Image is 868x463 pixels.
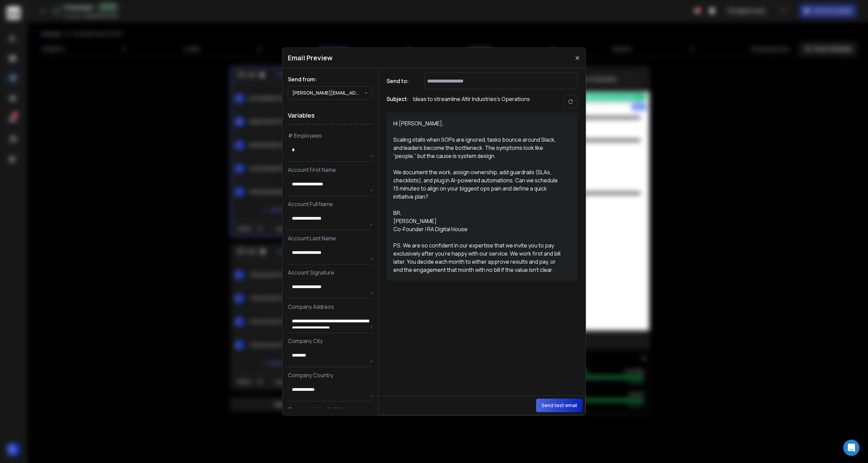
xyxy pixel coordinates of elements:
[393,209,563,217] div: BR,
[288,268,373,277] p: Account Signature
[387,77,414,85] h1: Send to:
[288,132,373,140] p: # Employees
[393,136,563,160] p: Scaling stalls when SOPs are ignored, tasks bounce around Slack, and leaders become the bottlenec...
[393,168,563,201] p: We document the work, assign ownership, add guardrails (SLAs, checklists), and plug in AI-powered...
[288,75,373,83] h1: Send from:
[288,53,333,63] h1: Email Preview
[413,95,530,108] p: Ideas to streamline Altir Industries’s Operations
[393,119,563,127] div: Hi [PERSON_NAME],
[288,106,373,125] h1: Variables
[387,95,409,108] h1: Subject:
[288,234,373,242] p: Account Last Name
[393,217,563,225] div: [PERSON_NAME]
[536,399,583,412] button: Send test email
[288,371,373,379] p: Company Country
[288,166,373,174] p: Account First Name
[393,225,563,233] div: Co-Founder | RA Digital House
[843,440,860,456] div: Open Intercom Messenger
[292,89,364,96] p: [PERSON_NAME][EMAIL_ADDRESS][DOMAIN_NAME]
[288,405,373,414] p: Company Linkedin Url
[288,337,373,345] p: Company City
[393,241,563,274] div: P.S. We are so confident in our expertise that we invite you to pay exclusively after you're happ...
[288,303,373,311] p: Company Address
[288,200,373,208] p: Account Full Name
